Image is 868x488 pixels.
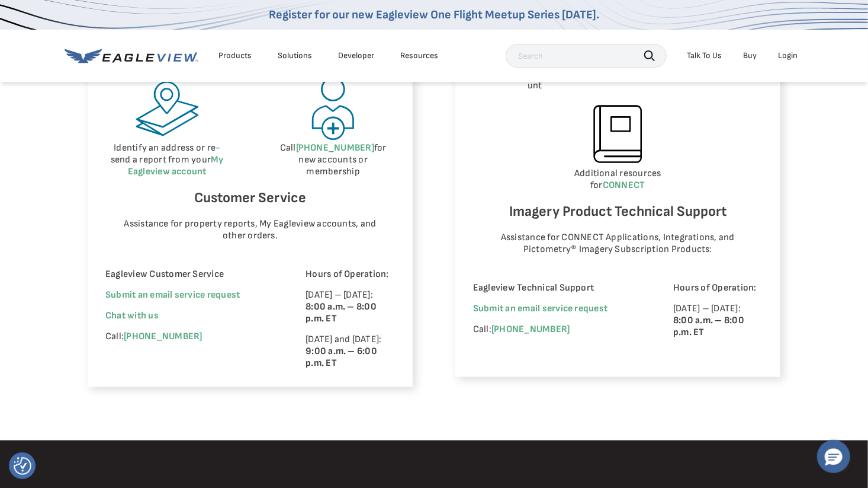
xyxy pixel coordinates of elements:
strong: 9:00 a.m. – 6:00 p.m. ET [306,346,377,369]
p: Assistance for property reports, My Eagleview accounts, and other orders. [117,218,384,242]
button: Consent Preferences [14,457,31,475]
a: [PHONE_NUMBER] [491,324,570,335]
p: Eagleview Technical Support [473,282,641,294]
span: Chat with us [105,310,159,321]
a: [PHONE_NUMBER] [296,142,374,154]
p: Eagleview Customer Service [105,269,273,280]
strong: 8:00 a.m. – 8:00 p.m. ET [306,301,377,324]
a: Buy [743,50,757,61]
a: Register for our new Eagleview One Flight Meetup Series [DATE]. [269,8,599,22]
div: Solutions [278,50,312,61]
a: CONNECT [603,180,645,191]
h6: Customer Service [105,187,395,209]
button: Hello, have a question? Let’s chat. [817,440,850,473]
a: My Eagleview account [128,154,224,177]
a: Submit an email service request [105,289,240,301]
p: [DATE] – [DATE]: [673,303,763,339]
p: Call: [105,331,273,343]
a: [PHONE_NUMBER] [124,331,202,342]
div: Login [778,50,798,61]
p: Additional resources for [473,168,763,192]
p: Call: [473,324,641,336]
div: Products [218,50,252,61]
p: Identify an address or re-send a report from your [105,142,229,178]
p: [DATE] and [DATE]: [306,334,395,369]
p: Assistance for CONNECT Applications, Integrations, and Pictometry® Imagery Subscription Products: [485,232,751,256]
p: Hours of Operation: [673,282,763,294]
h6: Imagery Product Technical Support [473,200,763,223]
a: Developer [338,50,374,61]
strong: 8:00 a.m. – 8:00 p.m. ET [673,315,744,338]
div: Talk To Us [687,50,722,61]
p: Hours of Operation: [306,269,395,280]
p: [DATE] – [DATE]: [306,289,395,325]
div: Resources [400,50,438,61]
p: Call for new accounts or membership [272,142,396,178]
img: Revisit consent button [14,457,31,475]
input: Search [506,44,667,68]
a: Submit an email service request [473,303,607,314]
